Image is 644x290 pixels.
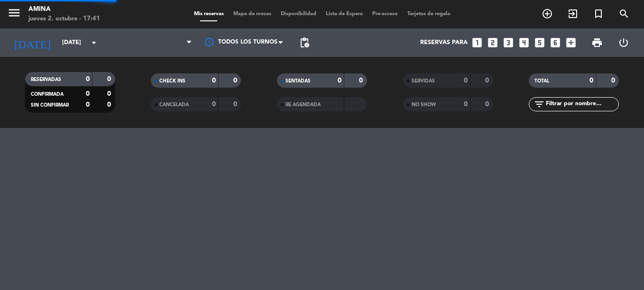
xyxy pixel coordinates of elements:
[542,8,553,19] i: add_circle_outline
[28,5,100,14] div: Amina
[589,77,593,84] strong: 0
[565,36,577,49] i: add_box
[107,91,113,97] strong: 0
[321,11,368,17] span: Lista de Espera
[285,102,321,107] span: RE AGENDADA
[233,77,239,84] strong: 0
[567,8,579,19] i: exit_to_app
[212,77,216,84] strong: 0
[368,11,403,17] span: Pre-acceso
[212,101,216,108] strong: 0
[159,102,189,107] span: CANCELADA
[7,6,21,20] i: menu
[549,36,561,49] i: looks_6
[285,79,311,83] span: SENTADAS
[7,6,21,23] button: menu
[233,101,239,108] strong: 0
[276,11,321,17] span: Disponibilidad
[471,36,483,49] i: looks_one
[464,77,468,84] strong: 0
[403,11,455,17] span: Tarjetas de regalo
[107,76,113,82] strong: 0
[229,11,276,17] span: Mapa de mesas
[593,8,604,19] i: turned_in_not
[485,77,491,84] strong: 0
[518,36,530,49] i: looks_4
[159,79,185,83] span: CHECK INS
[31,103,69,108] span: SIN CONFIRMAR
[545,99,618,109] input: Filtrar por nombre...
[618,37,629,48] i: power_settings_new
[189,11,229,17] span: Mis reservas
[86,76,90,82] strong: 0
[487,36,499,49] i: looks_two
[618,8,630,19] i: search
[107,101,113,108] strong: 0
[611,77,617,84] strong: 0
[338,77,341,84] strong: 0
[485,101,491,108] strong: 0
[299,37,310,48] span: pending_actions
[464,101,468,108] strong: 0
[534,79,549,83] span: TOTAL
[359,77,365,84] strong: 0
[534,36,546,49] i: looks_5
[412,79,435,83] span: SERVIDAS
[591,37,603,48] span: print
[86,101,90,108] strong: 0
[31,77,61,82] span: RESERVADAS
[28,14,100,24] div: jueves 2. octubre - 17:41
[610,28,637,57] div: LOG OUT
[88,37,100,48] i: arrow_drop_down
[86,91,90,97] strong: 0
[502,36,515,49] i: looks_3
[534,99,545,110] i: filter_list
[7,32,57,53] i: [DATE]
[412,102,436,107] span: NO SHOW
[31,92,64,97] span: CONFIRMADA
[420,39,468,46] span: Reservas para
